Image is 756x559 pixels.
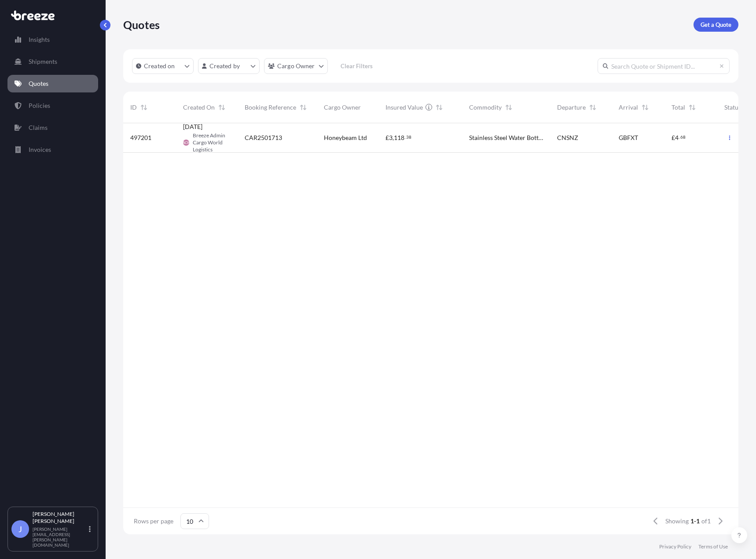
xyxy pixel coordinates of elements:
[385,135,389,141] span: £
[183,103,215,112] span: Created On
[29,101,50,110] p: Policies
[245,133,282,142] span: CAR2501713
[557,133,578,142] span: CNSNZ
[659,543,691,550] a: Privacy Policy
[672,103,685,112] span: Total
[393,135,394,141] span: ,
[134,517,173,526] span: Rows per page
[29,35,50,44] p: Insights
[209,62,240,70] p: Created by
[675,135,679,141] span: 4
[332,59,382,73] button: Clear Filters
[33,511,87,525] p: [PERSON_NAME] [PERSON_NAME]
[406,136,411,139] span: 38
[557,103,586,112] span: Departure
[139,102,149,113] button: Sort
[405,136,406,139] span: .
[503,102,514,113] button: Sort
[29,145,51,154] p: Invoices
[394,135,404,141] span: 118
[245,103,296,112] span: Booking Reference
[7,119,98,136] a: Claims
[123,18,160,32] p: Quotes
[694,18,738,32] a: Get a Quote
[7,97,98,114] a: Policies
[679,136,680,139] span: .
[701,20,731,29] p: Get a Quote
[183,122,202,131] span: [DATE]
[7,75,98,92] a: Quotes
[385,103,423,112] span: Insured Value
[698,543,728,550] a: Terms of Use
[687,102,697,113] button: Sort
[130,103,137,112] span: ID
[324,133,367,142] span: Honeybeam Ltd
[18,525,22,533] span: J
[130,133,151,142] span: 497201
[680,136,686,139] span: 68
[264,58,328,74] button: cargoOwner Filter options
[469,103,502,112] span: Commodity
[144,62,175,70] p: Created on
[619,133,638,142] span: GBFXT
[690,517,700,526] span: 1-1
[619,103,638,112] span: Arrival
[29,57,57,66] p: Shipments
[277,62,315,70] p: Cargo Owner
[672,135,675,141] span: £
[33,526,87,548] p: [PERSON_NAME][EMAIL_ADDRESS][PERSON_NAME][DOMAIN_NAME]
[217,102,227,113] button: Sort
[324,103,361,112] span: Cargo Owner
[598,58,730,74] input: Search Quote or Shipment ID...
[7,141,98,158] a: Invoices
[701,517,711,526] span: of 1
[389,135,393,141] span: 3
[469,133,543,142] span: Stainless Steel Water Bottles
[640,102,650,113] button: Sort
[665,517,689,526] span: Showing
[193,132,231,153] span: Breeze Admin Cargo World Logistics
[434,102,444,113] button: Sort
[198,58,260,74] button: createdBy Filter options
[341,62,373,70] p: Clear Filters
[132,58,194,74] button: createdOn Filter options
[7,31,98,48] a: Insights
[29,123,48,132] p: Claims
[298,102,308,113] button: Sort
[180,138,192,147] span: BACWL
[724,103,741,112] span: Status
[587,102,598,113] button: Sort
[29,79,48,88] p: Quotes
[7,53,98,70] a: Shipments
